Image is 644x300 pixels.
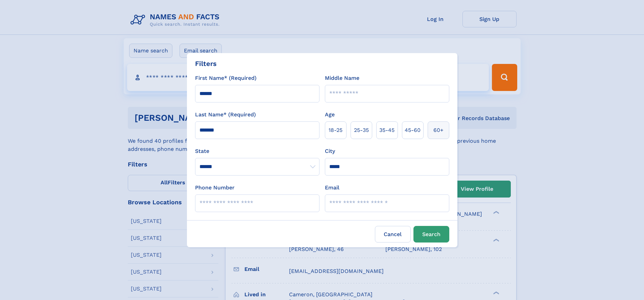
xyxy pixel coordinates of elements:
span: 35‑45 [379,126,395,134]
label: City [325,147,335,155]
button: Search [413,226,449,243]
label: Cancel [375,226,411,243]
div: Filters [195,59,217,69]
label: Middle Name [325,74,359,82]
label: Email [325,184,339,192]
label: Age [325,111,335,119]
label: First Name* (Required) [195,74,257,82]
label: Last Name* (Required) [195,111,256,119]
span: 18‑25 [329,126,342,134]
span: 45‑60 [405,126,421,134]
label: State [195,147,319,155]
label: Phone Number [195,184,235,192]
span: 25‑35 [354,126,369,134]
span: 60+ [433,126,444,134]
